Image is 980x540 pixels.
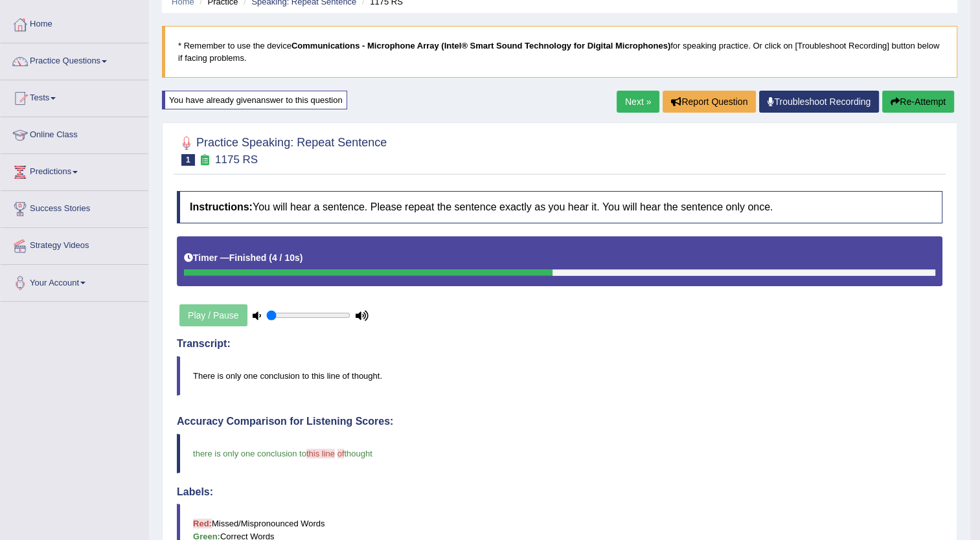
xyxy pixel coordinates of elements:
[229,253,267,263] b: Finished
[663,91,756,113] button: Report Question
[300,253,303,263] b: )
[291,41,670,51] b: Communications - Microphone Array (Intel® Smart Sound Technology for Digital Microphones)
[306,449,335,458] span: this line
[759,91,879,113] a: Troubleshoot Recording
[193,449,306,458] span: there is only one conclusion to
[344,449,372,458] span: thought
[272,253,300,263] b: 4 / 10s
[1,117,148,150] a: Online Class
[177,191,942,223] h4: You will hear a sentence. Please repeat the sentence exactly as you hear it. You will hear the se...
[882,91,954,113] button: Re-Attempt
[177,486,942,498] h4: Labels:
[1,43,148,76] a: Practice Questions
[181,154,195,166] span: 1
[1,6,148,39] a: Home
[177,133,387,166] h2: Practice Speaking: Repeat Sentence
[1,191,148,223] a: Success Stories
[193,519,212,528] b: Red:
[177,416,942,427] h4: Accuracy Comparison for Listening Scores:
[1,154,148,186] a: Predictions
[162,26,957,78] blockquote: * Remember to use the device for speaking practice. Or click on [Troubleshoot Recording] button b...
[617,91,659,113] a: Next »
[1,265,148,297] a: Your Account
[198,154,212,166] small: Exam occurring question
[269,253,272,263] b: (
[184,253,302,263] h5: Timer —
[177,338,942,350] h4: Transcript:
[190,201,253,212] b: Instructions:
[177,356,942,396] blockquote: There is only one conclusion to this line of thought.
[162,91,347,109] div: You have already given answer to this question
[337,449,345,458] span: of
[1,80,148,113] a: Tests
[1,228,148,260] a: Strategy Videos
[215,153,258,166] small: 1175 RS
